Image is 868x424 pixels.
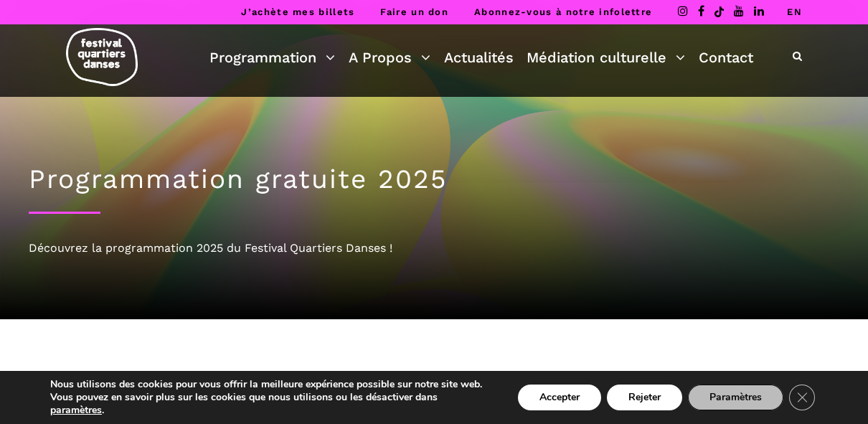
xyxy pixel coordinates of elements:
a: Faire un don [380,6,448,17]
p: Nous utilisons des cookies pour vous offrir la meilleure expérience possible sur notre site web. [50,378,489,391]
button: Accepter [518,385,601,410]
h1: Programmation gratuite 2025 [29,164,839,195]
a: Médiation culturelle [527,45,685,70]
a: Programmation [209,45,335,70]
a: Contact [699,45,753,70]
a: A Propos [349,45,430,70]
a: EN [787,6,802,17]
div: Découvrez la programmation 2025 du Festival Quartiers Danses ! [29,239,839,258]
img: logo-fqd-med [66,28,138,86]
a: Abonnez-vous à notre infolettre [474,6,652,17]
button: Rejeter [607,385,682,410]
p: Vous pouvez en savoir plus sur les cookies que nous utilisons ou les désactiver dans . [50,391,489,417]
a: Actualités [444,45,514,70]
button: paramètres [50,404,102,417]
button: Paramètres [688,385,783,410]
a: J’achète mes billets [241,6,354,17]
button: Close GDPR Cookie Banner [789,385,815,410]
